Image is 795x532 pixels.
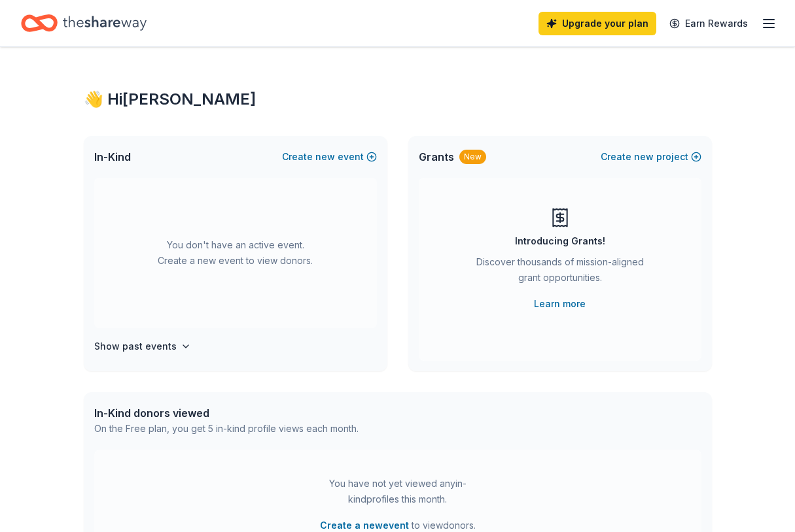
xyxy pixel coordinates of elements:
[419,149,454,165] span: Grants
[94,339,191,354] button: Show past events
[94,178,377,328] div: You don't have an active event. Create a new event to view donors.
[662,12,756,35] a: Earn Rewards
[84,89,712,110] div: 👋 Hi [PERSON_NAME]
[634,149,654,165] span: new
[94,149,131,165] span: In-Kind
[94,339,177,354] h4: Show past events
[534,296,586,312] a: Learn more
[315,149,335,165] span: new
[459,150,486,164] div: New
[21,8,147,39] a: Home
[601,149,701,165] button: Createnewproject
[282,149,377,165] button: Createnewevent
[471,254,649,291] div: Discover thousands of mission-aligned grant opportunities.
[316,476,480,507] div: You have not yet viewed any in-kind profiles this month.
[539,12,656,35] a: Upgrade your plan
[94,405,359,421] div: In-Kind donors viewed
[515,233,605,249] div: Introducing Grants!
[94,421,359,437] div: On the Free plan, you get 5 in-kind profile views each month.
